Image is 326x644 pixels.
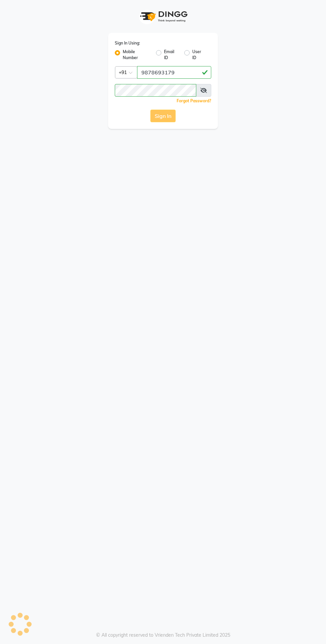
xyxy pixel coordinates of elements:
[164,49,179,61] label: Email ID
[136,7,190,26] img: logo1.svg
[115,40,140,46] label: Sign In Using:
[177,98,211,103] a: Forgot Password?
[123,49,151,61] label: Mobile Number
[115,84,196,97] input: Username
[137,66,211,79] input: Username
[192,49,206,61] label: User ID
